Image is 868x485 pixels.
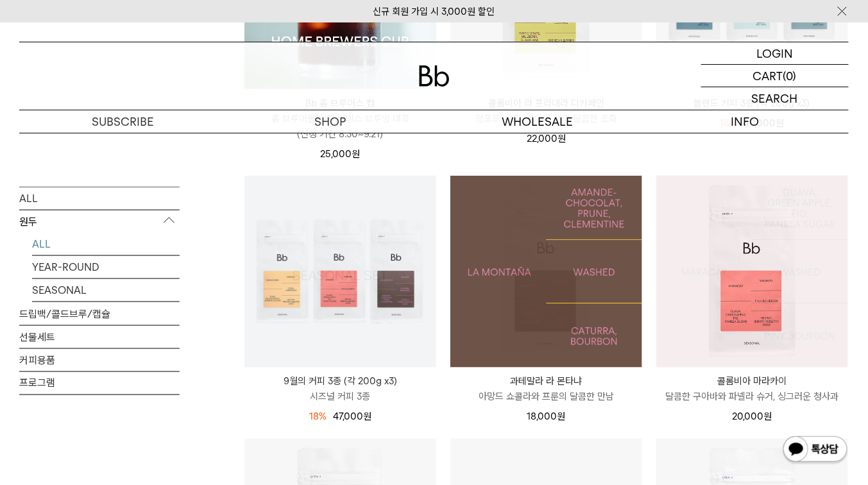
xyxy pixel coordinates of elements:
p: WHOLESALE [434,110,642,133]
p: 달콤한 구아바와 파넬라 슈거, 싱그러운 청사과 [656,389,848,405]
a: 드립백/콜드브루/캡슐 [19,302,180,325]
a: ALL [32,232,180,255]
p: (0) [783,65,797,87]
a: 프로그램 [19,371,180,394]
a: 과테말라 라 몬타냐 아망드 쇼콜라와 프룬의 달콤한 만남 [450,374,642,405]
span: 22,000 [527,133,566,144]
img: 1000000482_add2_067.jpg [656,176,848,368]
p: 아망드 쇼콜라와 프룬의 달콤한 만남 [450,389,642,405]
p: 시즈널 커피 3종 [244,389,436,405]
span: 18,000 [527,411,565,423]
p: 원두 [19,210,180,233]
span: 원 [763,411,772,423]
span: 원 [363,411,371,423]
p: LOGIN [757,42,794,64]
a: SEASONAL [32,278,180,301]
a: SHOP [226,110,434,133]
div: 18% [309,409,327,425]
span: 원 [557,133,566,144]
p: 9월의 커피 3종 (각 200g x3) [244,374,436,389]
img: 1000000743_add2_064.png [244,176,436,368]
a: 선물세트 [19,325,180,348]
p: 콜롬비아 마라카이 [656,374,848,389]
a: CART (0) [701,65,849,87]
span: 25,000 [320,148,360,160]
a: YEAR-ROUND [32,255,180,278]
a: LOGIN [701,42,849,65]
p: CART [753,65,783,87]
a: 콜롬비아 마라카이 달콤한 구아바와 파넬라 슈거, 싱그러운 청사과 [656,374,848,405]
p: INFO [642,110,849,133]
a: 커피용품 [19,348,180,371]
span: 원 [557,411,565,423]
span: 47,000 [333,411,371,423]
a: 과테말라 라 몬타냐 [450,176,642,368]
img: 카카오톡 채널 1:1 채팅 버튼 [782,435,849,466]
a: 신규 회원 가입 시 3,000원 할인 [373,6,495,17]
a: 콜롬비아 마라카이 [656,176,848,368]
p: 과테말라 라 몬타냐 [450,374,642,389]
span: 원 [352,148,360,160]
a: 9월의 커피 3종 (각 200g x3) [244,176,436,368]
p: SEARCH [752,87,798,110]
a: ALL [19,187,180,209]
a: 9월의 커피 3종 (각 200g x3) 시즈널 커피 3종 [244,374,436,405]
span: 20,000 [732,411,772,423]
img: 1000000483_add2_049.png [450,176,642,368]
a: SUBSCRIBE [19,110,226,133]
img: 로고 [419,65,450,87]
